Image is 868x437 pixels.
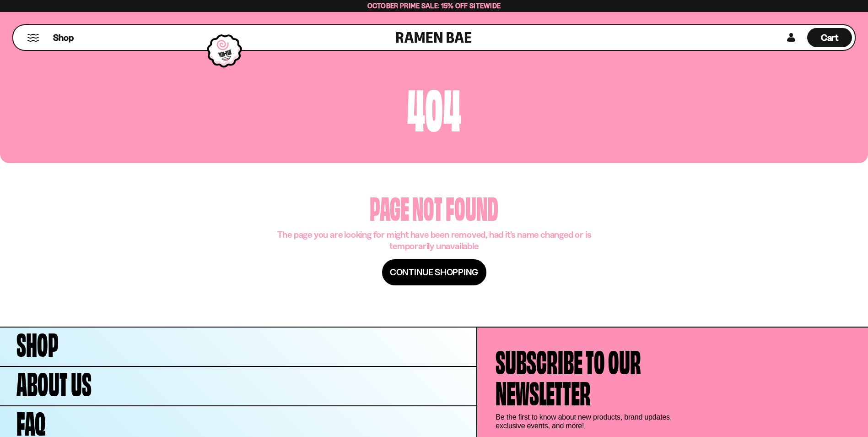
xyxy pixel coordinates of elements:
[821,32,839,43] span: Cart
[276,229,592,252] p: The page you are looking for might have been removed, had it’s name changed or is temporarily una...
[27,34,39,42] button: Mobile Menu Trigger
[7,85,861,126] h1: 404
[276,191,592,222] h1: page not found
[496,413,679,430] p: Be the first to know about new products, brand updates, exclusive events, and more!
[367,1,501,10] span: October Prime Sale: 15% off Sitewide
[382,259,486,285] a: Continue shopping
[16,366,92,397] span: About Us
[390,267,478,278] span: Continue shopping
[53,32,74,44] span: Shop
[53,28,74,47] a: Shop
[496,344,641,406] h4: Subscribe to our newsletter
[16,327,59,358] span: Shop
[16,405,46,437] span: FAQ
[807,25,852,50] div: Cart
